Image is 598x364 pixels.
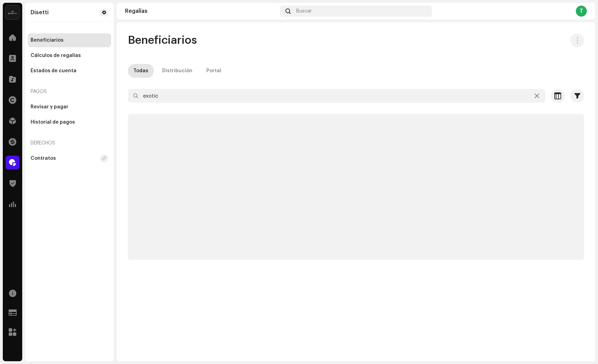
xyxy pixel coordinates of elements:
[31,53,81,58] div: Cálculos de regalías
[6,6,19,19] img: 02a7c2d3-3c89-4098-b12f-2ff2945c95ee
[31,68,76,74] div: Estados de cuenta
[28,115,111,129] re-m-nav-item: Historial de pagos
[133,64,148,78] div: Todas
[28,64,111,78] re-m-nav-item: Estados de cuenta
[28,151,111,165] re-m-nav-item: Contratos
[28,49,111,63] re-m-nav-item: Cálculos de regalías
[31,119,75,125] div: Historial de pagos
[128,33,197,47] span: Beneficiarios
[28,33,111,47] re-m-nav-item: Beneficiarios
[31,156,56,161] div: Contratos
[576,6,587,17] div: T
[28,83,111,100] re-a-nav-header: Pagos
[28,100,111,114] re-m-nav-item: Revisar y pagar
[31,38,64,43] div: Beneficiarios
[31,10,49,15] div: Disetti
[28,135,111,151] re-a-nav-header: Derechos
[31,104,68,110] div: Revisar y pagar
[162,64,192,78] div: Distribución
[128,89,545,103] input: Buscar
[206,64,221,78] div: Portal
[296,8,312,14] span: Buscar
[125,8,277,14] div: Regalías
